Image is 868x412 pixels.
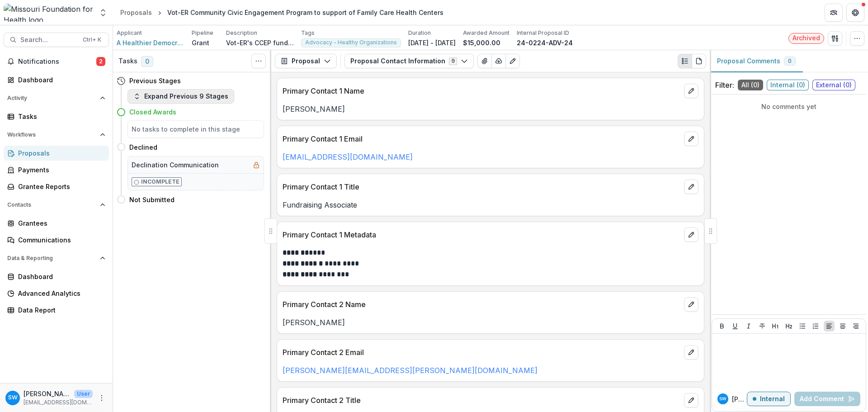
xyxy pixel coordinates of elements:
button: More [96,393,107,403]
div: Tasks [18,112,102,121]
span: External ( 0 ) [812,80,855,90]
a: Advanced Analytics [4,286,109,301]
p: Tags [301,29,315,37]
h5: Declination Communication [132,160,219,170]
a: Communications [4,232,109,247]
p: Primary Contact 2 Email [283,347,680,358]
a: Grantees [4,216,109,231]
a: Dashboard [4,269,109,284]
p: Internal [760,395,785,403]
span: Archived [793,34,820,42]
p: Primary Contact 2 Title [283,395,680,406]
button: Align Right [850,321,861,331]
a: [PERSON_NAME][EMAIL_ADDRESS][PERSON_NAME][DOMAIN_NAME] [283,366,538,375]
button: Toggle View Cancelled Tasks [251,54,266,68]
p: No comments yet [715,102,863,111]
span: Internal ( 0 ) [767,80,809,90]
span: Notifications [18,58,96,66]
p: Fundraising Associate [283,199,698,210]
a: Grantee Reports [4,179,109,194]
button: View Attached Files [477,54,492,68]
button: Ordered List [810,321,821,331]
div: Ctrl + K [81,35,103,45]
p: $15,000.00 [463,38,500,47]
p: Primary Contact 1 Title [283,181,680,192]
button: Open Activity [4,91,109,105]
button: Add Comment [794,392,860,406]
p: Primary Contact 1 Email [283,133,680,144]
div: Dashboard [18,272,102,281]
p: Primary Contact 1 Metadata [283,229,680,240]
a: Proposals [117,6,156,19]
button: Open Contacts [4,198,109,212]
p: Description [226,29,257,37]
div: Sheldon Weisgrau [8,395,18,401]
p: [PERSON_NAME] [732,394,747,404]
h3: Tasks [118,57,137,65]
div: Payments [18,165,102,175]
h4: Closed Awards [129,107,176,117]
button: Expand Previous 9 Stages [127,89,234,104]
button: Search... [4,33,109,47]
button: Strike [757,321,768,331]
button: Edit as form [505,54,520,68]
img: Missouri Foundation for Health logo [4,4,93,22]
p: 24-0224-ADV-24 [517,38,573,47]
div: Dashboard [18,75,102,85]
p: Internal Proposal ID [517,29,569,37]
div: Data Report [18,305,102,315]
div: Grantees [18,218,102,228]
span: 0 [788,58,792,64]
button: Get Help [846,4,864,22]
a: Tasks [4,109,109,124]
button: edit [684,297,698,312]
p: Vot-ER's CCEP funds health centers to integrate nonpartisan civic engagement tools and programs i... [226,38,294,47]
button: Heading 1 [770,321,781,331]
button: Proposal Contact Information9 [344,54,474,68]
button: Bold [717,321,727,331]
button: edit [684,227,698,242]
button: edit [684,180,698,194]
p: [PERSON_NAME] [283,104,698,114]
nav: breadcrumb [117,6,447,19]
div: Communications [18,235,102,245]
button: Italicize [743,321,754,331]
a: A Healthier Democracy [117,38,184,47]
button: edit [684,132,698,146]
div: Proposals [18,148,102,158]
button: Heading 2 [783,321,794,331]
button: Partners [825,4,843,22]
button: Proposal Comments [710,50,803,72]
p: Grant [192,38,209,47]
button: Open entity switcher [97,4,109,22]
button: Proposal [275,54,337,68]
a: Payments [4,162,109,177]
p: Primary Contact 2 Name [283,299,680,310]
span: All ( 0 ) [738,80,763,90]
button: PDF view [692,54,706,68]
p: Applicant [117,29,142,37]
h5: No tasks to complete in this stage [132,124,260,134]
p: Filter: [715,80,734,90]
button: Align Left [824,321,835,331]
p: [EMAIL_ADDRESS][DOMAIN_NAME] [24,398,93,407]
p: Pipeline [192,29,213,37]
div: Sheldon Weisgrau [719,397,726,401]
span: 2 [96,57,105,66]
button: edit [684,84,698,98]
button: Internal [747,392,791,406]
div: Grantee Reports [18,182,102,191]
button: Open Data & Reporting [4,251,109,265]
h4: Declined [129,142,157,152]
p: Duration [408,29,431,37]
span: Contacts [7,202,96,208]
div: Proposals [120,8,152,17]
p: Primary Contact 1 Name [283,85,680,96]
p: Awarded Amount [463,29,509,37]
span: Workflows [7,132,96,138]
a: [EMAIL_ADDRESS][DOMAIN_NAME] [283,152,413,161]
p: Incomplete [141,178,179,186]
button: Underline [730,321,741,331]
span: Search... [20,36,77,44]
